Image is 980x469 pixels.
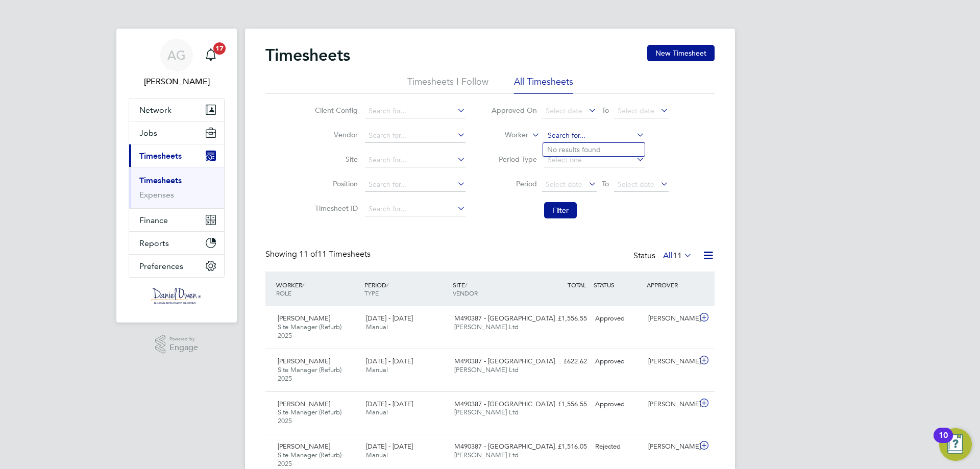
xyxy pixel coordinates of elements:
button: Timesheets [129,144,224,167]
span: 11 [673,251,682,261]
label: Vendor [312,130,358,139]
div: SITE [450,276,538,302]
label: Client Config [312,106,358,115]
span: To [599,104,612,117]
span: Manual [366,323,388,331]
label: Approved On [491,106,537,115]
span: Select date [546,180,582,189]
span: 17 [213,42,226,55]
span: Reports [139,238,169,248]
span: / [302,281,304,289]
a: Powered byEngage [155,335,199,354]
a: Timesheets [139,176,182,185]
div: Rejected [591,438,644,455]
input: Search for... [365,178,465,192]
span: M490387 - [GEOGRAPHIC_DATA]… [454,314,561,323]
div: PERIOD [362,276,450,302]
button: New Timesheet [647,45,715,61]
div: Showing [265,249,373,260]
input: Search for... [365,153,465,167]
span: Timesheets [139,151,182,161]
label: Period Type [491,155,537,164]
span: Engage [169,343,198,352]
div: £1,556.55 [538,310,591,327]
span: [DATE] - [DATE] [366,442,413,451]
span: TOTAL [568,281,586,289]
span: Jobs [139,128,157,138]
span: Select date [546,106,582,115]
label: Worker [482,130,528,140]
div: Approved [591,310,644,327]
span: Powered by [169,335,198,343]
span: Network [139,105,171,115]
button: Network [129,98,224,121]
div: STATUS [591,276,644,294]
label: All [663,251,692,261]
input: Search for... [365,202,465,216]
span: [PERSON_NAME] Ltd [454,408,519,416]
div: Approved [591,396,644,413]
div: [PERSON_NAME] [644,396,697,413]
span: Select date [618,180,654,189]
span: [DATE] - [DATE] [366,357,413,365]
li: No results found [543,143,645,156]
span: To [599,177,612,190]
button: Jobs [129,121,224,144]
span: M490387 - [GEOGRAPHIC_DATA]… [454,442,561,451]
div: [PERSON_NAME] [644,353,697,370]
span: Finance [139,215,168,225]
li: All Timesheets [514,76,573,94]
button: Filter [544,202,577,218]
span: 11 Timesheets [299,249,371,259]
input: Select one [544,153,645,167]
a: Go to home page [129,288,225,304]
span: / [386,281,388,289]
li: Timesheets I Follow [407,76,488,94]
span: M490387 - [GEOGRAPHIC_DATA]… [454,400,561,408]
label: Site [312,155,358,164]
span: Site Manager (Refurb) 2025 [278,365,341,383]
a: 17 [201,39,221,71]
div: APPROVER [644,276,697,294]
div: £622.62 [538,353,591,370]
input: Search for... [365,129,465,143]
div: Status [633,249,694,263]
span: [PERSON_NAME] [278,400,330,408]
div: Approved [591,353,644,370]
label: Period [491,179,537,188]
span: Select date [618,106,654,115]
span: VENDOR [453,289,478,297]
span: Site Manager (Refurb) 2025 [278,323,341,340]
div: WORKER [274,276,362,302]
button: Open Resource Center, 10 new notifications [939,428,972,461]
span: TYPE [364,289,379,297]
label: Position [312,179,358,188]
a: Expenses [139,190,174,200]
span: [PERSON_NAME] Ltd [454,323,519,331]
span: Site Manager (Refurb) 2025 [278,408,341,425]
img: danielowen-logo-retina.png [151,288,202,304]
label: Timesheet ID [312,204,358,213]
input: Search for... [365,104,465,118]
button: Preferences [129,255,224,277]
span: [DATE] - [DATE] [366,400,413,408]
h2: Timesheets [265,45,350,65]
span: [PERSON_NAME] Ltd [454,365,519,374]
span: [PERSON_NAME] Ltd [454,451,519,459]
div: £1,516.05 [538,438,591,455]
span: AG [167,48,186,62]
div: £1,556.55 [538,396,591,413]
nav: Main navigation [116,29,237,323]
span: Manual [366,365,388,374]
span: M490387 - [GEOGRAPHIC_DATA]… [454,357,561,365]
span: Preferences [139,261,183,271]
span: Manual [366,408,388,416]
span: Site Manager (Refurb) 2025 [278,451,341,468]
input: Search for... [544,129,645,143]
span: [PERSON_NAME] [278,442,330,451]
div: Timesheets [129,167,224,208]
div: [PERSON_NAME] [644,438,697,455]
button: Reports [129,232,224,254]
span: Manual [366,451,388,459]
span: / [465,281,467,289]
